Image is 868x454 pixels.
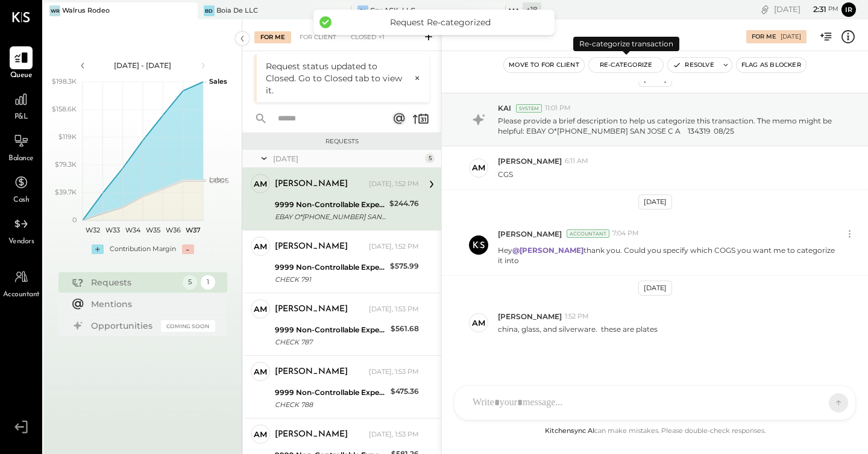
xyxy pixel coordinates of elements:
[391,385,419,397] div: $475.36
[254,178,267,190] div: AM
[8,237,34,247] span: Vendors
[275,199,386,211] div: 9999 Non-Controllable Expenses:Other Income and Expenses:To Be Classified P&L
[204,5,215,16] div: BD
[369,430,419,440] div: [DATE], 1:53 PM
[1,129,42,164] a: Balance
[209,176,229,185] text: COGS
[472,162,485,173] div: AM
[567,229,609,238] div: Accountant
[58,132,77,141] text: $119K
[294,31,342,43] div: For Client
[369,305,419,314] div: [DATE], 1:53 PM
[781,33,801,41] div: [DATE]
[165,226,180,234] text: W36
[516,104,542,113] div: System
[10,70,33,81] span: Queue
[91,298,209,310] div: Mentions
[185,226,200,234] text: W37
[125,226,140,234] text: W34
[737,58,806,72] button: Flag as Blocker
[201,275,215,290] div: 1
[183,275,197,290] div: 5
[85,226,99,234] text: W32
[802,4,826,15] span: 2 : 31
[345,31,391,43] div: Closed
[379,33,385,42] span: +1
[498,116,840,136] p: Please provide a brief description to help us categorize this transaction. The memo might be help...
[523,2,541,16] div: + 18
[498,103,511,113] span: KAI
[828,5,838,13] span: pm
[472,317,485,329] div: AM
[275,429,348,441] div: [PERSON_NAME]
[254,31,291,43] div: For Me
[774,4,838,15] div: [DATE]
[91,276,177,288] div: Requests
[498,169,513,179] p: CGS
[110,244,176,254] div: Contribution Margin
[275,273,386,285] div: CHECK 791
[545,104,571,113] span: 11:01 PM
[1,213,42,247] a: Vendors
[49,5,60,16] div: WR
[498,156,562,166] span: [PERSON_NAME]
[62,6,110,16] div: Walrus Rodeo
[275,399,387,411] div: CHECK 788
[573,37,679,51] div: Re-categorize transaction
[370,6,415,16] div: Cru ACK, LLC
[759,3,771,16] div: copy link
[498,311,562,322] span: [PERSON_NAME]
[72,216,77,224] text: 0
[275,178,348,190] div: [PERSON_NAME]
[408,73,420,84] button: ×
[565,157,588,166] span: 6:11 AM
[52,77,77,86] text: $198.3K
[275,303,348,316] div: [PERSON_NAME]
[105,226,120,234] text: W33
[92,244,104,254] div: +
[357,5,368,16] div: CA
[752,33,776,41] div: For Me
[92,60,194,70] div: [DATE] - [DATE]
[668,58,719,72] button: Resolve
[275,336,387,348] div: CHECK 787
[266,60,408,96] div: Request status updated to Closed. Go to Closed tab to view it.
[14,112,28,123] span: P&L
[8,154,34,164] span: Balance
[275,211,386,223] div: EBAY O*[PHONE_NUMBER] SAN JOSE C A 134319 08/25
[638,281,672,296] div: [DATE]
[338,17,542,28] div: Request Re-categorized
[55,160,77,169] text: $79.3K
[161,320,215,332] div: Coming Soon
[390,260,419,272] div: $575.99
[369,179,419,189] div: [DATE], 1:52 PM
[248,137,435,146] div: Requests
[389,197,419,210] div: $244.76
[841,2,856,17] button: Ir
[254,366,267,378] div: AM
[1,46,42,81] a: Queue
[55,188,77,196] text: $39.7K
[275,366,348,378] div: [PERSON_NAME]
[1,88,42,123] a: P&L
[498,324,658,334] p: china, glass, and silverware. these are plates
[369,242,419,252] div: [DATE], 1:52 PM
[182,244,194,254] div: -
[275,261,386,273] div: 9999 Non-Controllable Expenses:Other Income and Expenses:To Be Classified P&L
[209,77,227,86] text: Sales
[275,241,348,253] div: [PERSON_NAME]
[504,58,584,72] button: Move to for client
[369,367,419,377] div: [DATE], 1:53 PM
[145,226,160,234] text: W35
[638,194,672,210] div: [DATE]
[275,324,387,336] div: 9999 Non-Controllable Expenses:Other Income and Expenses:To Be Classified P&L
[498,229,562,239] span: [PERSON_NAME]
[1,266,42,300] a: Accountant
[52,105,77,113] text: $158.6K
[565,312,589,322] span: 1:52 PM
[254,241,267,252] div: AM
[1,171,42,206] a: Cash
[273,154,422,164] div: [DATE]
[498,245,840,266] p: Hey thank you. Could you specify which COGS you want me to categorize it into
[216,6,258,16] div: Boia De LLC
